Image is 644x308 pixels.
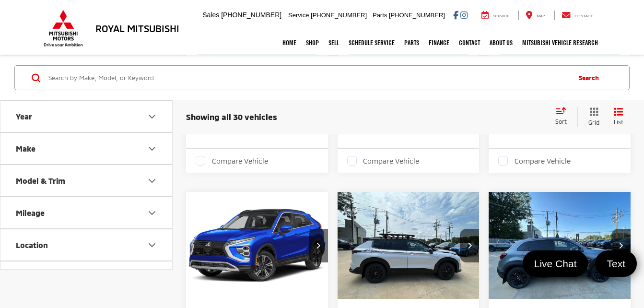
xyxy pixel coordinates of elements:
[0,197,173,228] button: MileageMileage
[554,11,600,20] a: Contact
[309,229,328,262] button: Next image
[278,31,301,55] a: Home
[16,240,48,249] div: Location
[16,208,45,217] div: Mileage
[146,207,158,219] div: Mileage
[485,31,517,55] a: About Us
[488,192,632,298] div: 2025 Mitsubishi Outlander Sport Trail Edition 0
[221,11,281,19] span: [PHONE_NUMBER]
[311,12,367,19] span: [PHONE_NUMBER]
[301,31,324,55] a: Shop
[324,31,344,55] a: Sell
[614,118,623,126] span: List
[577,107,607,127] button: Grid View
[474,11,517,20] a: Service
[47,66,569,89] input: Search by Make, Model, or Keyword
[186,192,329,298] a: 2024 Mitsubishi Eclipse Cross SE2024 Mitsubishi Eclipse Cross SE2024 Mitsubishi Eclipse Cross SE2...
[595,250,637,277] a: Text
[493,14,510,18] span: Service
[16,176,65,185] div: Model & Trim
[0,133,173,164] button: MakeMake
[344,31,399,55] a: Schedule Service: Opens in a new tab
[518,11,552,20] a: Map
[498,156,571,166] label: Compare Vehicle
[602,257,630,270] span: Text
[460,229,479,262] button: Next image
[347,156,420,166] label: Compare Vehicle
[453,11,458,19] a: Facebook: Click to visit our Facebook page
[0,229,173,261] button: LocationLocation
[186,112,277,121] span: Showing all 30 vehicles
[337,192,480,299] div: 2025 Mitsubishi Outlander Trail Edition 0
[146,143,158,154] div: Make
[42,10,85,47] img: Mitsubishi
[186,192,329,298] div: 2024 Mitsubishi Eclipse Cross SE 0
[488,192,632,299] img: 2025 Mitsubishi Outlander Sport Trail Edition
[337,192,480,299] a: 2025 Mitsubishi Outlander Trail Edition2025 Mitsubishi Outlander Trail Edition2025 Mitsubishi Out...
[0,261,173,293] button: Dealership
[574,14,593,18] span: Contact
[186,192,329,299] img: 2024 Mitsubishi Eclipse Cross SE
[529,257,582,270] span: Live Chat
[16,112,32,121] div: Year
[146,175,158,187] div: Model & Trim
[0,165,173,196] button: Model & TrimModel & Trim
[196,156,268,166] label: Compare Vehicle
[460,11,468,19] a: Instagram: Click to visit our Instagram page
[537,14,545,18] span: Map
[588,118,599,127] span: Grid
[555,118,567,125] span: Sort
[288,12,309,19] span: Service
[0,101,173,132] button: YearYear
[146,111,158,122] div: Year
[454,31,485,55] a: Contact
[550,107,577,126] button: Select sort value
[95,23,179,34] h3: Royal Mitsubishi
[569,66,613,90] button: Search
[146,239,158,251] div: Location
[373,12,387,19] span: Parts
[337,192,480,299] img: 2025 Mitsubishi Outlander Trail Edition
[517,31,603,55] a: Mitsubishi Vehicle Research
[399,31,424,55] a: Parts: Opens in a new tab
[424,31,454,55] a: Finance
[389,12,445,19] span: [PHONE_NUMBER]
[16,144,35,153] div: Make
[611,229,631,262] button: Next image
[488,192,632,298] a: 2025 Mitsubishi Outlander Sport Trail Edition2025 Mitsubishi Outlander Sport Trail Edition2025 Mi...
[607,107,631,127] button: List View
[523,250,588,277] a: Live Chat
[202,11,219,19] span: Sales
